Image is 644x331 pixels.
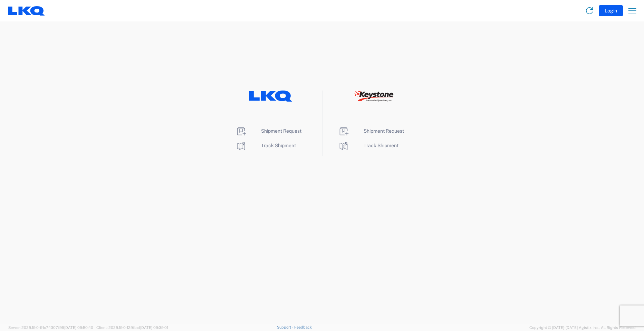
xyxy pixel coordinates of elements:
span: Track Shipment [364,143,398,148]
span: Server: 2025.19.0-91c74307f99 [8,325,93,330]
a: Track Shipment [338,143,398,148]
span: [DATE] 09:50:40 [64,325,93,330]
button: Login [599,5,623,16]
span: Client: 2025.19.0-129fbcf [96,325,168,330]
span: Shipment Request [261,128,301,134]
span: Copyright © [DATE]-[DATE] Agistix Inc., All Rights Reserved [529,324,636,331]
a: Support [277,325,294,329]
a: Shipment Request [236,128,301,134]
span: Track Shipment [261,143,296,148]
a: Shipment Request [338,128,404,134]
a: Feedback [294,325,312,329]
a: Track Shipment [236,143,296,148]
span: [DATE] 09:39:01 [140,325,168,330]
span: Shipment Request [364,128,404,134]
